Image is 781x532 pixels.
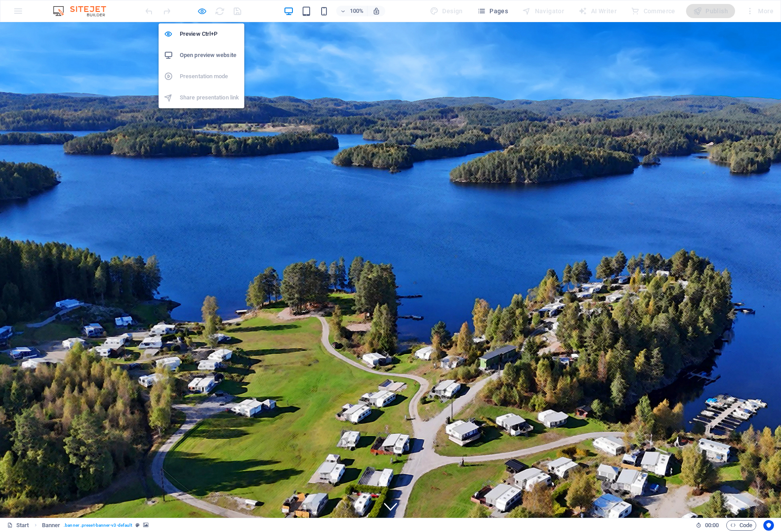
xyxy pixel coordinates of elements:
[180,50,239,61] h6: Open preview website
[143,523,148,528] i: This element contains a background
[180,29,239,39] h6: Preview Ctrl+P
[349,6,364,16] h6: 100%
[730,520,752,531] span: Code
[336,6,368,16] button: 100%
[696,520,719,531] h6: Session time
[136,523,140,528] i: This element is a customizable preset
[42,520,61,531] span: Click to select. Double-click to edit
[705,520,719,531] span: 00 00
[726,520,756,531] button: Code
[42,520,149,531] nav: breadcrumb
[426,4,466,18] div: Design (Ctrl+Alt+Y)
[372,7,380,15] i: On resize automatically adjust zoom level to fit chosen device.
[64,520,132,531] span: . banner .preset-banner-v3-default
[474,4,512,18] button: Pages
[711,522,713,528] span: :
[51,6,117,16] img: Editor Logo
[7,520,29,531] a: Click to cancel selection. Double-click to open Pages
[477,7,508,15] span: Pages
[763,520,774,531] button: Usercentrics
